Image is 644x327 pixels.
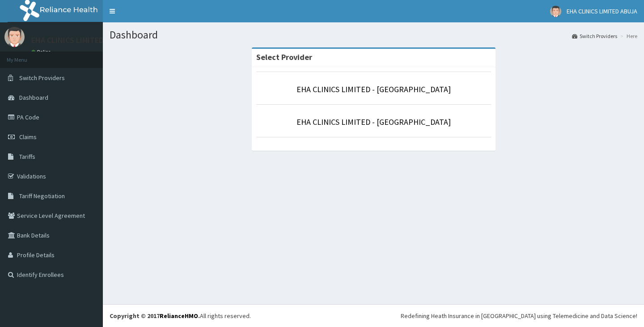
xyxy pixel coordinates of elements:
[110,29,637,41] h1: Dashboard
[297,84,451,94] a: EHA CLINICS LIMITED - [GEOGRAPHIC_DATA]
[110,312,200,320] strong: Copyright © 2017 .
[103,304,644,327] footer: All rights reserved.
[567,7,637,15] span: EHA CLINICS LIMITED ABUJA
[572,32,617,40] a: Switch Providers
[4,27,25,47] img: User Image
[297,117,451,127] a: EHA CLINICS LIMITED - [GEOGRAPHIC_DATA]
[550,6,561,17] img: User Image
[19,74,65,82] span: Switch Providers
[31,36,128,44] p: EHA CLINICS LIMITED ABUJA
[19,153,35,161] span: Tariffs
[618,32,637,40] li: Here
[31,49,53,55] a: Online
[256,52,312,62] strong: Select Provider
[19,93,48,102] span: Dashboard
[19,192,65,200] span: Tariff Negotiation
[19,133,37,141] span: Claims
[401,311,637,320] div: Redefining Heath Insurance in [GEOGRAPHIC_DATA] using Telemedicine and Data Science!
[160,312,198,320] a: RelianceHMO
